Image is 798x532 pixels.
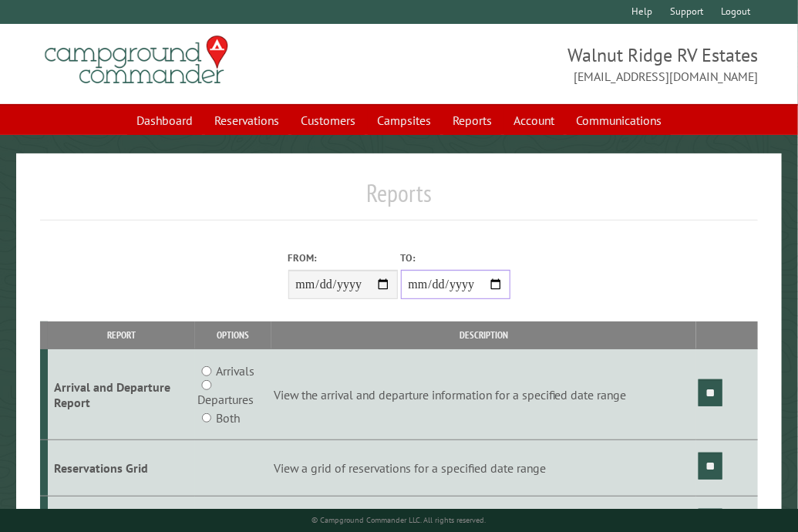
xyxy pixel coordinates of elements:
[48,440,195,497] td: Reservations Grid
[127,106,202,135] a: Dashboard
[48,349,195,440] td: Arrival and Departure Report
[271,349,697,440] td: View the arrival and departure information for a specified date range
[216,362,254,380] label: Arrivals
[312,515,487,525] small: © Campground Commander LLC. All rights reserved.
[216,409,240,427] label: Both
[195,322,271,348] th: Options
[197,390,254,409] label: Departures
[288,251,398,265] label: From:
[443,106,501,135] a: Reports
[401,251,510,265] label: To:
[271,440,697,497] td: View a grid of reservations for a specified date range
[291,106,365,135] a: Customers
[271,322,697,348] th: Description
[399,42,759,86] span: Walnut Ridge RV Estates [EMAIL_ADDRESS][DOMAIN_NAME]
[48,322,195,348] th: Report
[40,30,233,90] img: Campground Commander
[40,178,759,221] h1: Reports
[205,106,288,135] a: Reservations
[368,106,440,135] a: Campsites
[504,106,564,135] a: Account
[567,106,671,135] a: Communications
